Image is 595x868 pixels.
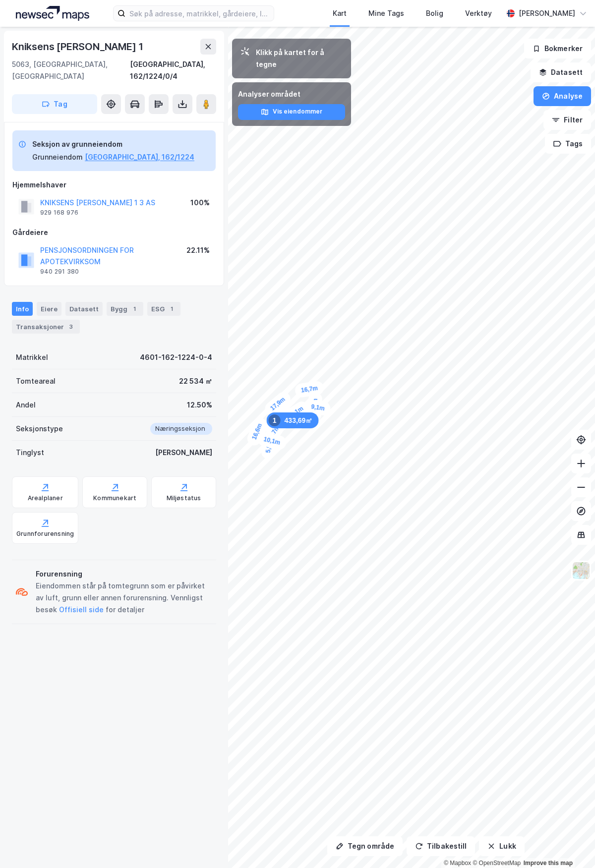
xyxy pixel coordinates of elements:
[155,447,212,459] div: [PERSON_NAME]
[545,820,595,868] iframe: Chat Widget
[327,836,403,856] button: Tegn område
[283,399,311,424] div: Map marker
[238,104,345,120] button: Vis eiendommer
[545,820,595,868] div: Kontrollprogram for chat
[16,423,63,435] div: Seksjonstype
[12,58,130,82] div: 5063, [GEOGRAPHIC_DATA], [GEOGRAPHIC_DATA]
[36,568,212,580] div: Forurensning
[267,412,319,428] div: Map marker
[16,351,48,363] div: Matrikkel
[28,494,63,502] div: Arealplaner
[245,415,269,447] div: Map marker
[140,351,212,363] div: 4601-162-1224-0-4
[179,375,212,387] div: 22 534 ㎡
[16,447,44,459] div: Tinglyst
[167,494,201,502] div: Miljøstatus
[32,151,83,163] div: Grunneiendom
[85,151,194,163] button: [GEOGRAPHIC_DATA], 162/1224
[12,227,216,238] div: Gårdeiere
[473,860,521,867] a: OpenStreetMap
[524,39,591,58] button: Bokmerker
[12,179,216,191] div: Hjemmelshaver
[16,6,89,21] img: logo.a4113a55bc3d86da70a041830d287a7e.svg
[65,302,103,316] div: Datasett
[93,494,136,502] div: Kommunekart
[307,392,323,422] div: Map marker
[190,197,210,209] div: 100%
[125,6,274,21] input: Søk på adresse, matrikkel, gårdeiere, leietakere eller personer
[107,302,143,316] div: Bygg
[37,302,61,316] div: Eiere
[12,302,33,316] div: Info
[12,94,97,114] button: Tag
[519,7,575,19] div: [PERSON_NAME]
[262,389,294,418] div: Map marker
[269,414,281,426] div: 1
[543,110,591,130] button: Filter
[426,7,443,19] div: Bolig
[479,836,524,856] button: Lukk
[294,380,325,398] div: Map marker
[36,580,212,616] div: Eiendommen står på tomtegrunn som er påvirket av luft, grunn eller annen forurensning. Vennligst ...
[130,58,216,82] div: [GEOGRAPHIC_DATA], 162/1224/0/4
[261,417,287,446] div: Map marker
[12,320,80,334] div: Transaksjoner
[333,7,347,19] div: Kart
[238,88,345,100] div: Analyser området
[524,860,573,867] a: Improve this map
[444,860,471,867] a: Mapbox
[129,304,139,314] div: 1
[40,209,78,217] div: 929 168 976
[465,7,492,19] div: Verktøy
[186,244,210,256] div: 22.11%
[407,836,475,856] button: Tilbakestill
[534,86,591,106] button: Analyse
[40,268,79,276] div: 940 291 380
[32,138,194,150] div: Seksjon av grunneiendom
[256,47,343,70] div: Klikk på kartet for å tegne
[147,302,180,316] div: ESG
[16,530,74,538] div: Grunnforurensning
[12,39,145,55] div: Kniksens [PERSON_NAME] 1
[368,7,404,19] div: Mine Tags
[16,375,56,387] div: Tomteareal
[16,399,36,411] div: Andel
[572,561,591,580] img: Z
[66,322,76,332] div: 3
[531,62,591,82] button: Datasett
[167,304,177,314] div: 1
[187,399,212,411] div: 12.50%
[256,431,288,451] div: Map marker
[304,399,332,416] div: Map marker
[545,134,591,154] button: Tags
